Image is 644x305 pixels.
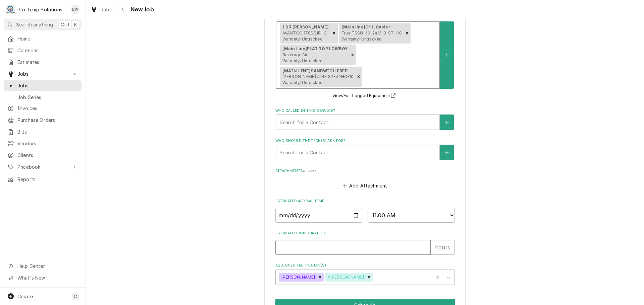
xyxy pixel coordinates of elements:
[275,199,455,204] label: Estimated Arrival Time
[275,108,455,130] div: Who called in this service?
[275,168,455,190] div: Attachments
[331,92,398,100] button: View/Edit Logged Equipment
[282,52,323,63] span: Beverage Air Warranty: Untracked
[16,21,53,28] span: Search anything
[275,108,455,113] label: Who called in this service?
[445,53,449,57] svg: Create New Equipment
[4,57,82,68] a: Estimates
[440,145,454,160] button: Create New Contact
[4,68,82,79] a: Go to Jobs
[128,5,154,14] span: New Job
[282,46,347,51] strong: [Main Line] FLAT TOP LOWBOY
[101,6,112,13] span: Jobs
[6,5,15,14] div: Pro Temp Solutions's Avatar
[275,168,455,174] label: Attachments
[275,263,455,285] div: Assigned Technician(s)
[275,208,363,223] input: Date
[275,231,455,236] label: Estimated Job Duration
[282,74,354,85] span: [PERSON_NAME] AIRE SPE36HC-10 Warranty: Untracked
[275,15,455,100] div: Equipment
[17,294,33,299] span: Create
[368,208,455,223] select: Time Select
[275,138,455,160] div: Who should the tech(s) ask for?
[303,169,316,173] span: ( if any )
[445,150,449,155] svg: Create New Contact
[4,272,82,283] a: Go to What's New
[4,103,82,114] a: Invoices
[70,5,80,14] div: DW
[17,176,78,183] span: Reports
[440,115,454,130] button: Create New Contact
[341,181,388,190] button: Add Attachment
[17,140,78,147] span: Vendors
[279,273,316,282] div: [PERSON_NAME]
[275,231,455,254] div: Estimated Job Duration
[431,240,455,255] div: hours
[282,68,348,73] strong: [MAIN LINE] SANDWICH PREP
[4,45,82,56] a: Calendar
[4,126,82,137] a: Bills
[17,59,78,66] span: Estimates
[355,67,362,87] div: Remove [object Object]
[275,199,455,222] div: Estimated Arrival Time
[330,23,338,44] div: Remove [object Object]
[4,260,82,272] a: Go to Help Center
[70,5,80,14] div: Dana Williams's Avatar
[4,138,82,149] a: Vendors
[17,94,78,101] span: Job Series
[275,263,455,268] label: Assigned Technician(s)
[403,23,411,44] div: Remove [object Object]
[17,163,68,170] span: Pricebook
[17,70,68,77] span: Jobs
[17,128,78,135] span: Bills
[17,274,77,281] span: What's New
[6,5,15,14] div: P
[282,30,327,42] span: AVANTCO 178SS1RHC Warranty: Untracked
[282,24,329,29] strong: 1 DR [PERSON_NAME]
[17,262,77,270] span: Help Center
[74,293,77,300] span: C
[17,47,78,54] span: Calendar
[4,150,82,161] a: Clients
[17,82,78,89] span: Jobs
[17,152,78,159] span: Clients
[74,21,77,28] span: K
[4,80,82,91] a: Jobs
[4,174,82,185] a: Reports
[341,24,390,29] strong: [Main line] Grill Cooler
[4,161,82,172] a: Go to Pricebook
[4,92,82,103] a: Job Series
[17,105,78,112] span: Invoices
[325,273,365,282] div: *[PERSON_NAME]
[118,4,128,15] button: Navigate back
[61,21,69,28] span: Ctrl
[4,115,82,126] a: Purchase Orders
[445,120,449,125] svg: Create New Contact
[349,45,356,65] div: Remove [object Object]
[4,33,82,44] a: Home
[4,19,82,30] button: Search anythingCtrlK
[316,273,324,282] div: Remove Dakota Williams
[17,6,62,13] div: Pro Temp Solutions
[440,21,454,89] button: Create New Equipment
[365,273,373,282] div: Remove *Kevin Williams
[17,117,78,124] span: Purchase Orders
[17,35,78,42] span: Home
[88,4,115,15] a: Jobs
[275,138,455,144] label: Who should the tech(s) ask for?
[341,30,402,42] span: True TSSU-60-24M-B-ST-HC Warranty: Untracked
